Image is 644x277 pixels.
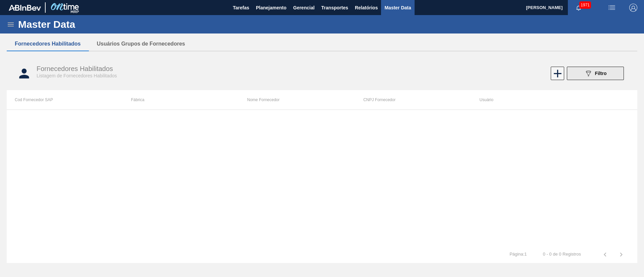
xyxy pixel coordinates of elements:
div: Filtrar Fornecedor [563,67,627,80]
span: Gerencial [293,4,315,12]
th: CNPJ Fornecedor [355,90,471,110]
span: Tarefas [233,4,249,12]
button: Usuários Grupos de Fornecedores [89,37,193,51]
th: Nome Fornecedor [239,90,355,110]
span: Filtro [595,71,607,76]
h1: Master Data [18,20,137,28]
td: 0 - 0 de 0 Registros [535,246,589,257]
span: Planejamento [256,4,286,12]
td: Página : 1 [501,246,535,257]
span: Fornecedores Habilitados [37,65,113,72]
span: Transportes [321,4,348,12]
span: Listagem de Fornecedores Habilitados [37,73,117,78]
img: Logout [629,4,637,12]
button: Notificações [568,3,589,12]
button: Fornecedores Habilitados [7,37,89,51]
span: Relatórios [355,4,378,12]
th: Cod Fornecedor SAP [7,90,123,110]
div: Novo Fornecedor [550,67,563,80]
span: Master Data [384,4,411,12]
th: Fábrica [123,90,239,110]
th: Usuário [472,90,588,110]
span: 1971 [579,1,591,9]
img: userActions [608,4,616,12]
img: TNhmsLtSVTkK8tSr43FrP2fwEKptu5GPRR3wAAAABJRU5ErkJggg== [9,5,41,11]
button: Filtro [567,67,624,80]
